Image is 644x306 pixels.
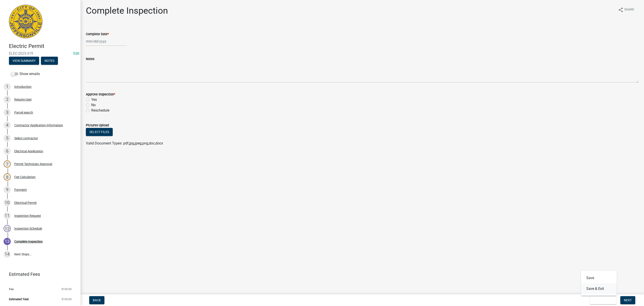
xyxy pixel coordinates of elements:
span: Next [624,298,632,302]
i: share [618,7,623,13]
wm-modal-confirm: Notes [41,59,58,63]
button: shareShare [614,5,638,14]
div: Inspection Schedule [14,227,42,230]
div: 1 [4,83,11,90]
button: Save & Exit [590,296,617,304]
label: Notes [86,58,94,61]
div: 13 [4,238,11,245]
span: Valid Document Types: pdf,jpg,jpeg,png,doc,docx [86,141,163,145]
div: Contractor Application Information [14,124,63,127]
div: 3 [4,109,11,116]
div: 14 [4,251,11,258]
span: Back [93,298,101,302]
span: ELEC-2025-319 [9,51,72,56]
button: Save [581,273,617,283]
div: Inspection Request [14,214,41,217]
div: 7 [4,160,11,168]
div: 11 [4,212,11,219]
span: Estimated Total [9,298,29,301]
button: Notes [41,57,58,65]
div: Electrical Application [14,150,43,153]
div: 5 [4,135,11,142]
wm-modal-confirm: Summary [9,59,39,63]
img: City of Jeffersonville, Indiana [9,5,42,38]
div: Payment [14,188,27,191]
div: Save & Exit [581,271,617,296]
label: Show emails [11,71,40,77]
a: Edit [73,51,79,56]
span: Fee [9,288,14,291]
span: Save & Exit [593,298,610,302]
h4: Electric Permit [9,43,77,50]
label: Approve Inspection [86,93,115,96]
button: Back [89,296,104,304]
a: Estimated Fees [4,270,73,279]
div: 9 [4,186,11,193]
div: Select contractor [14,137,38,140]
label: Complete Date [86,33,109,36]
div: 6 [4,148,11,155]
div: 8 [4,173,11,181]
wm-modal-confirm: Edit Application Number [73,51,79,56]
div: 12 [4,225,11,232]
div: 4 [4,122,11,129]
span: Share [624,7,634,13]
label: Yes [91,97,97,102]
div: Introduction [14,85,32,88]
div: Require User [14,98,32,101]
div: Parcel search [14,111,33,114]
div: Complete Inspection [14,240,43,243]
div: Electrical Permit [14,201,37,204]
span: $135.00 [61,288,72,291]
div: Fee Calculation [14,175,36,179]
label: Pictures Upload [86,124,109,127]
button: Save & Exit [581,283,617,294]
label: No [91,102,96,108]
div: Permit Technician Approval [14,162,52,166]
input: mm/dd/yyyy [86,37,127,46]
h1: Complete Inspection [86,5,168,16]
button: Select files [86,128,113,136]
div: 10 [4,199,11,206]
label: Reschedule [91,108,109,113]
div: 2 [4,96,11,103]
button: View Summary [9,57,39,65]
span: $135.00 [61,298,72,301]
button: Next [620,296,635,304]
